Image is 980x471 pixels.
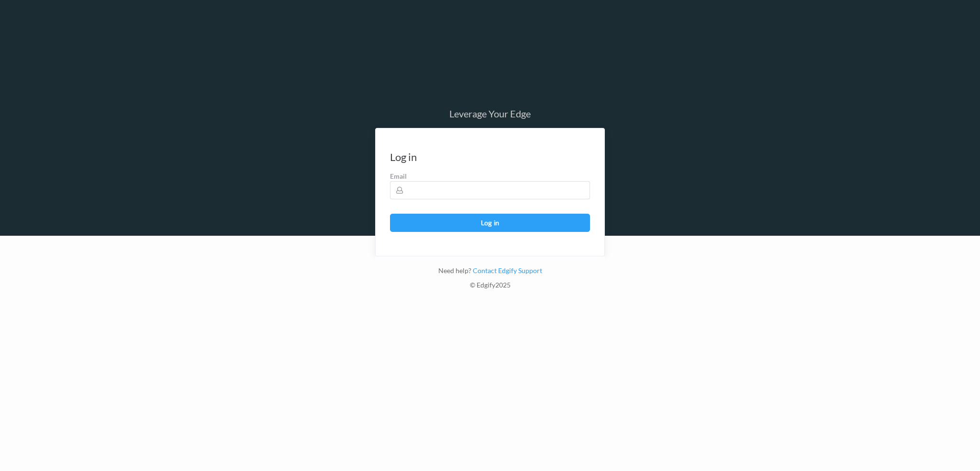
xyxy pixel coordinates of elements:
a: Contact Edgify Support [471,266,542,275]
div: Need help? [375,266,605,280]
div: Leverage Your Edge [375,109,605,118]
label: Email [390,172,590,181]
button: Log in [390,214,590,232]
div: Log in [390,152,417,162]
div: © Edgify 2025 [375,280,605,295]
